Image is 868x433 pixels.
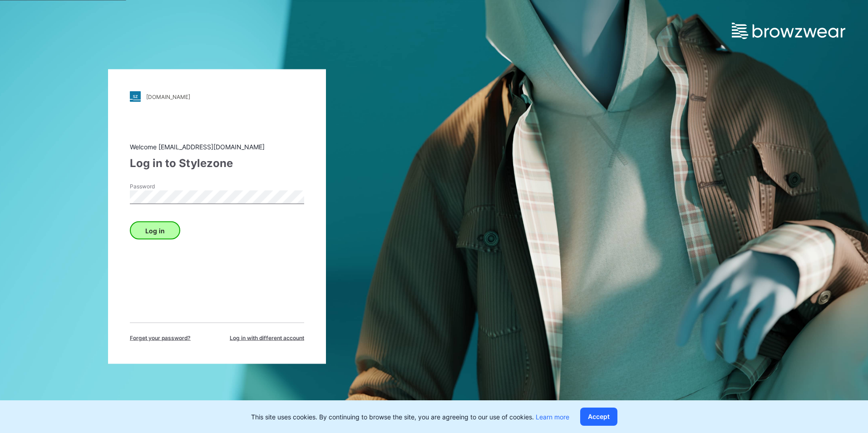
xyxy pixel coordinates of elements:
button: Accept [580,408,617,426]
a: Learn more [536,413,569,421]
div: [DOMAIN_NAME] [146,93,190,100]
p: This site uses cookies. By continuing to browse the site, you are agreeing to our use of cookies. [251,412,569,422]
div: Welcome [EMAIL_ADDRESS][DOMAIN_NAME] [130,142,304,152]
a: [DOMAIN_NAME] [130,91,304,102]
div: Log in to Stylezone [130,155,304,172]
label: Password [130,182,193,191]
img: stylezone-logo.562084cfcfab977791bfbf7441f1a819.svg [130,91,141,102]
span: Log in with different account [230,334,304,342]
button: Log in [130,221,180,240]
img: browzwear-logo.e42bd6dac1945053ebaf764b6aa21510.svg [732,23,845,39]
span: Forget your password? [130,334,191,342]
